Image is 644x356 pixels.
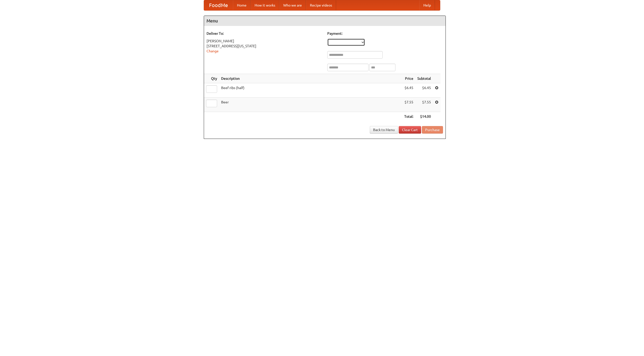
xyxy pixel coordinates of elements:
[204,16,446,26] h4: Menu
[207,31,322,36] h5: Deliver To:
[306,0,336,10] a: Recipe videos
[207,49,219,53] a: Change
[370,126,398,134] a: Back to Menu
[233,0,251,10] a: Home
[219,98,402,112] td: Beer
[219,74,402,83] th: Description
[422,126,443,134] button: Purchase
[207,38,322,44] div: [PERSON_NAME]
[419,0,435,10] a: Help
[207,44,322,49] div: [STREET_ADDRESS][US_STATE]
[415,74,433,83] th: Subtotal
[399,126,421,134] a: Clear Cart
[204,0,233,10] a: FoodMe
[219,83,402,98] td: Beef ribs (half)
[402,83,415,98] td: $6.45
[204,74,219,83] th: Qty
[402,98,415,112] td: $7.55
[327,31,443,36] h5: Payment:
[415,83,433,98] td: $6.45
[279,0,306,10] a: Who we are
[415,98,433,112] td: $7.55
[251,0,279,10] a: How it works
[415,112,433,121] th: $14.00
[402,74,415,83] th: Price
[402,112,415,121] th: Total:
